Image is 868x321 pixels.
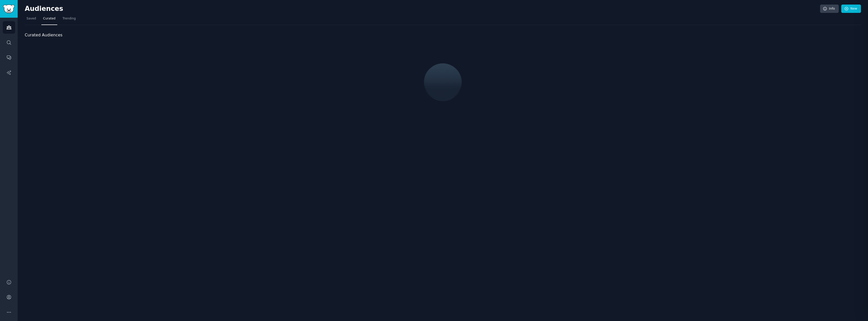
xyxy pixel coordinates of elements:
span: Curated [43,16,56,21]
h2: Audiences [25,5,820,13]
a: Curated [41,15,57,25]
span: Trending [63,16,76,21]
a: New [841,5,861,13]
span: Saved [26,16,36,21]
a: Saved [25,15,38,25]
a: Trending [61,15,77,25]
img: GummySearch logo [3,5,15,13]
span: Curated Audiences [25,32,62,38]
a: Info [820,5,839,13]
